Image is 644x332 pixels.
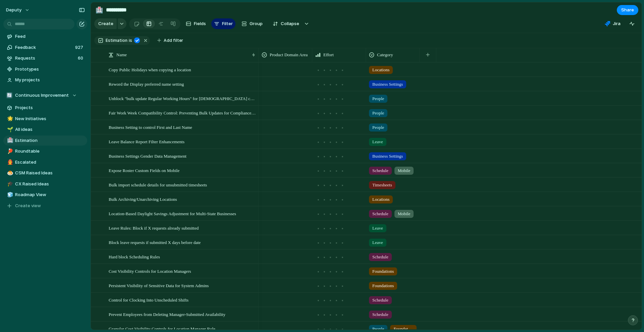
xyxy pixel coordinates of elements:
[372,124,384,131] span: People
[602,19,623,29] button: Jira
[109,138,184,145] span: Leave Balance Report Filter Enhancements
[109,253,160,260] span: Hard block Scheduling Rules
[109,210,236,217] span: Location-Based Daylight Savings Adjustment for Multi-State Businesses
[372,95,384,102] span: People
[109,152,186,160] span: Business Settings Gender Data Management
[7,148,12,155] div: 🏓
[3,103,87,113] a: Projects
[6,7,21,13] span: deputy
[94,5,105,15] button: 🏥
[7,180,12,188] div: 🎓
[109,80,184,88] span: Reword the Display preferred name setting
[269,18,303,29] button: Collapse
[323,52,334,58] span: Effort
[94,18,117,29] button: Create
[372,67,389,73] span: Locations
[3,179,87,189] a: 🎓CX Raised Ideas
[15,202,41,209] span: Create view
[7,169,12,177] div: 🍮
[3,136,87,146] a: 🏥Estimation
[3,201,87,211] button: Create view
[3,43,87,53] a: Feedback927
[3,157,87,167] a: 👨‍🚒Escalated
[372,311,388,318] span: Schedule
[15,191,85,198] span: Roadmap View
[15,170,85,176] span: CSM Raised Ideas
[3,64,87,74] a: Prototypes
[15,44,73,51] span: Feedback
[15,115,85,122] span: New Initiatives
[109,267,191,275] span: Cost Visibility Controls for Location Managers
[372,139,383,145] span: Leave
[211,18,235,29] button: Filter
[109,123,192,131] span: Business Setting to control First and Last Name
[372,268,394,275] span: Foundations
[3,124,87,135] a: 🌱All ideas
[109,66,191,73] span: Copy Public Holidays when copying a location
[621,7,634,13] span: Share
[372,297,388,304] span: Schedule
[3,146,87,156] a: 🏓Roundtable
[78,55,85,62] span: 60
[7,115,12,122] div: 🌟
[372,239,383,246] span: Leave
[109,109,256,116] span: Fair Work Week Compatibility Control: Preventing Bulk Updates for Compliance Protection
[15,92,69,99] span: Continuous Improvement
[3,5,33,15] button: deputy
[3,190,87,200] a: 🧊Roadmap View
[15,77,85,83] span: My projects
[129,37,132,44] span: is
[372,225,383,232] span: Leave
[15,159,85,166] span: Escalated
[617,5,638,15] button: Share
[398,211,411,217] span: Mobile
[6,126,13,133] button: 🌱
[372,110,384,116] span: People
[15,66,85,73] span: Prototypes
[15,181,85,187] span: CX Raised Ideas
[398,167,411,174] span: Mobile
[3,114,87,124] a: 🌟New Initiatives
[109,296,189,304] span: Control for Clocking Into Unscheduled Shifts
[222,20,233,27] span: Filter
[127,37,133,44] button: is
[6,181,13,187] button: 🎓
[372,196,389,203] span: Locations
[372,254,388,260] span: Schedule
[377,52,393,58] span: Category
[372,153,403,160] span: Business Settings
[7,137,12,144] div: 🏥
[106,37,127,44] span: Estimation
[6,159,13,166] button: 👨‍🚒
[153,36,187,45] button: Add filter
[183,18,209,29] button: Fields
[98,20,113,27] span: Create
[613,20,621,27] span: Jira
[7,191,12,199] div: 🧊
[270,52,308,58] span: Product Domain Area
[6,148,13,155] button: 🏓
[6,191,13,198] button: 🧊
[109,238,201,246] span: Block leave requests if submitted X days before date
[15,55,76,62] span: Requests
[372,282,394,289] span: Foundations
[250,20,263,27] span: Group
[96,5,103,14] div: 🏥
[116,52,127,58] span: Name
[194,20,206,27] span: Fields
[372,81,403,88] span: Business Settings
[372,167,388,174] span: Schedule
[15,148,85,155] span: Roundtable
[6,115,13,122] button: 🌟
[15,33,85,40] span: Feed
[238,18,266,29] button: Group
[3,168,87,178] a: 🍮CSM Raised Ideas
